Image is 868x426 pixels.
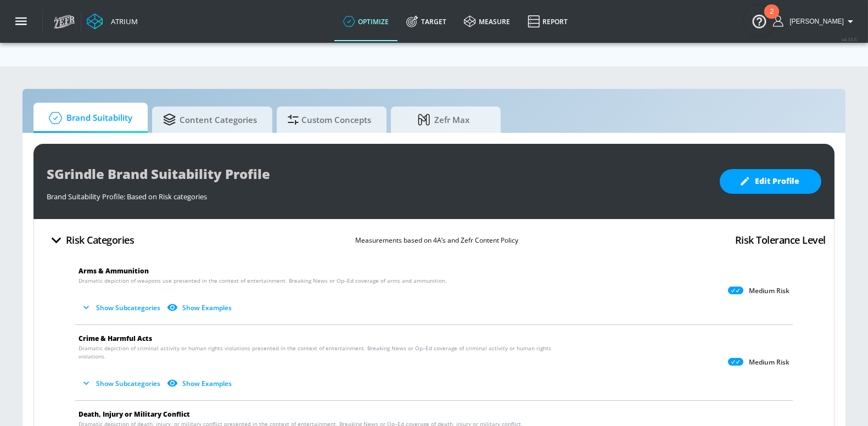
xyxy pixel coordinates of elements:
[79,277,447,285] span: Dramatic depiction of weapons use presented in the context of entertainment. Breaking News or Op–...
[749,358,789,367] p: Medium Risk
[66,232,135,248] h4: Risk Categories
[79,334,152,343] span: Crime & Harmful Acts
[87,13,138,30] a: Atrium
[42,227,139,253] button: Risk Categories
[79,374,165,393] button: Show Subcategories
[785,18,844,25] span: login as: sarah.grindle@zefr.com
[749,287,789,295] p: Medium Risk
[519,2,576,41] a: Report
[842,36,857,42] span: v 4.33.5
[720,169,821,194] button: Edit Profile
[79,410,190,419] span: Death, Injury or Military Conflict
[773,15,857,28] button: [PERSON_NAME]
[770,12,774,26] div: 2
[107,16,138,26] div: Atrium
[79,266,149,276] span: Arms & Ammunition
[165,374,236,393] button: Show Examples
[47,186,709,201] div: Brand Suitability Profile: Based on Risk categories
[165,299,236,317] button: Show Examples
[334,2,397,41] a: optimize
[79,344,564,361] span: Dramatic depiction of criminal activity or human rights violations presented in the context of en...
[355,234,518,246] p: Measurements based on 4A’s and Zefr Content Policy
[742,175,799,188] span: Edit Profile
[402,107,485,133] span: Zefr Max
[455,2,519,41] a: measure
[288,107,371,133] span: Custom Concepts
[79,299,165,317] button: Show Subcategories
[744,5,775,36] button: Open Resource Center, 2 new notifications
[735,232,826,248] h4: Risk Tolerance Level
[397,2,455,41] a: Target
[163,107,257,133] span: Content Categories
[44,105,132,131] span: Brand Suitability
